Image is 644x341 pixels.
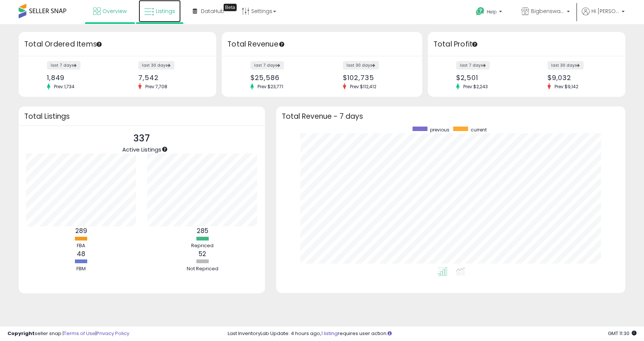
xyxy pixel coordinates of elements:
span: Prev: $2,243 [460,83,492,90]
h3: Total Revenue - 7 days [282,114,620,119]
span: Prev: $112,412 [346,83,380,90]
span: Prev: 1,734 [50,83,78,90]
span: Active Listings [122,146,161,153]
span: Prev: $9,142 [551,83,582,90]
strong: Copyright [7,330,35,337]
div: Not Repriced [180,265,225,273]
h3: Total Revenue [227,39,417,50]
div: $2,501 [456,74,521,82]
span: Overview [102,7,127,15]
a: Terms of Use [64,330,95,337]
div: Tooltip anchor [471,41,478,48]
span: DataHub [201,7,224,15]
div: Last InventoryLab Update: 4 hours ago, requires user action. [228,330,637,337]
span: Prev: 7,708 [142,83,171,90]
a: Help [470,1,509,24]
span: 2025-09-15 11:30 GMT [608,330,637,337]
a: 1 listing [321,330,338,337]
a: Hi [PERSON_NAME] [582,7,625,24]
div: $102,735 [343,74,409,82]
span: current [471,127,487,133]
div: Tooltip anchor [161,146,168,153]
b: 285 [197,226,208,235]
h3: Total Profit [433,39,620,50]
span: Help [487,9,497,15]
div: 1,849 [47,74,112,82]
label: last 30 days [547,61,584,70]
span: Prev: $23,771 [254,83,287,90]
span: previous [430,127,449,133]
i: Get Help [476,7,485,16]
h3: Total Ordered Items [24,39,211,50]
div: $9,032 [547,74,612,82]
i: Click here to read more about un-synced listings. [388,331,392,336]
label: last 7 days [456,61,490,70]
h3: Total Listings [24,114,259,119]
label: last 7 days [47,61,80,70]
label: last 7 days [250,61,284,70]
p: 337 [122,131,161,146]
b: 52 [199,249,206,258]
a: Privacy Policy [97,330,129,337]
b: 289 [75,226,87,235]
span: Bigbenswarehouse [531,7,565,15]
span: Hi [PERSON_NAME] [591,7,619,15]
div: Tooltip anchor [224,4,237,11]
b: 48 [77,249,85,258]
div: Tooltip anchor [96,41,102,48]
div: Repriced [180,242,225,249]
div: FBA [59,242,104,249]
div: Tooltip anchor [278,41,285,48]
div: $25,586 [250,74,316,82]
div: FBM [59,265,104,273]
label: last 30 days [343,61,379,70]
div: seller snap | | [7,330,129,337]
label: last 30 days [138,61,174,70]
span: Listings [156,7,175,15]
div: 7,542 [138,74,203,82]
